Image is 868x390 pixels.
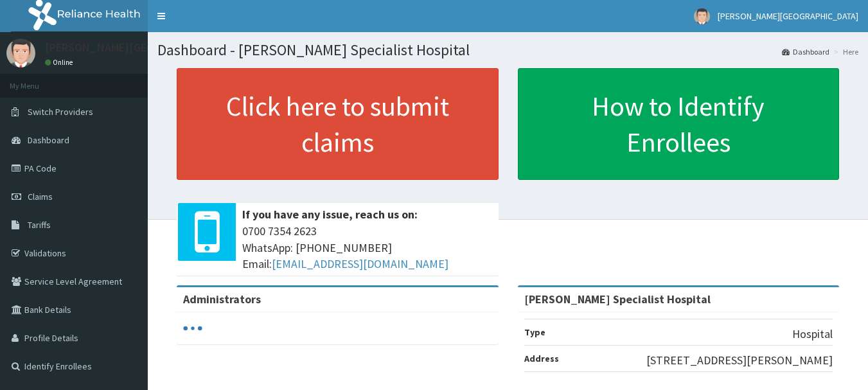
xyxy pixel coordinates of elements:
a: Click here to submit claims [177,68,499,180]
a: [EMAIL_ADDRESS][DOMAIN_NAME] [272,256,448,271]
h1: Dashboard - [PERSON_NAME] Specialist Hospital [157,42,858,58]
b: Administrators [183,292,261,306]
a: Online [45,58,76,67]
b: Type [524,326,545,338]
span: 0700 7354 2623 WhatsApp: [PHONE_NUMBER] Email: [242,223,492,272]
span: Switch Providers [28,106,93,118]
span: Dashboard [28,134,69,146]
span: [PERSON_NAME][GEOGRAPHIC_DATA] [718,10,858,22]
img: User Image [694,8,710,24]
li: Here [831,46,858,57]
p: Hospital [792,326,833,342]
b: If you have any issue, reach us on: [242,207,418,222]
a: How to Identify Enrollees [518,68,840,180]
span: Tariffs [28,219,51,231]
b: Address [524,353,559,364]
img: User Image [6,39,35,67]
svg: audio-loading [183,319,202,338]
strong: [PERSON_NAME] Specialist Hospital [524,292,711,306]
a: Dashboard [782,46,829,57]
p: [STREET_ADDRESS][PERSON_NAME] [646,352,833,369]
p: [PERSON_NAME][GEOGRAPHIC_DATA] [45,42,235,53]
span: Claims [28,191,53,202]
